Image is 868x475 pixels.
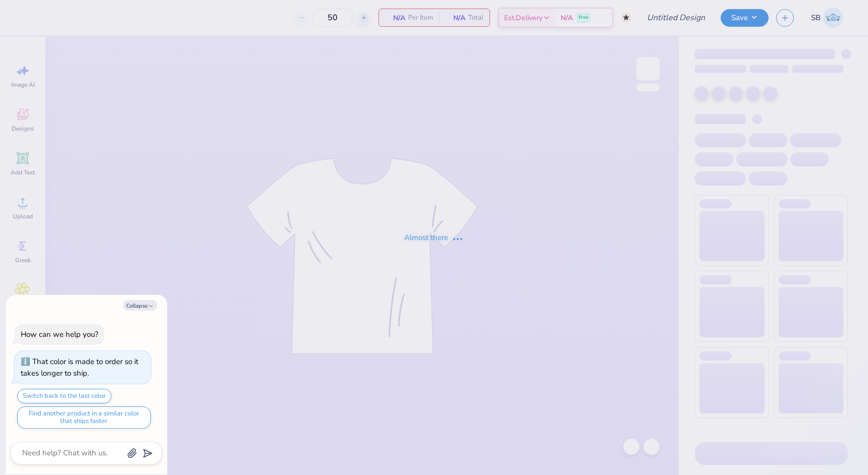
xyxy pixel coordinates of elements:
div: That color is made to order so it takes longer to ship. [21,357,138,378]
button: Find another product in a similar color that ships faster [17,406,151,429]
button: Switch back to the last color [17,389,112,403]
div: How can we help you? [21,329,98,339]
button: Collapse [123,300,157,311]
div: Almost there [404,232,464,244]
